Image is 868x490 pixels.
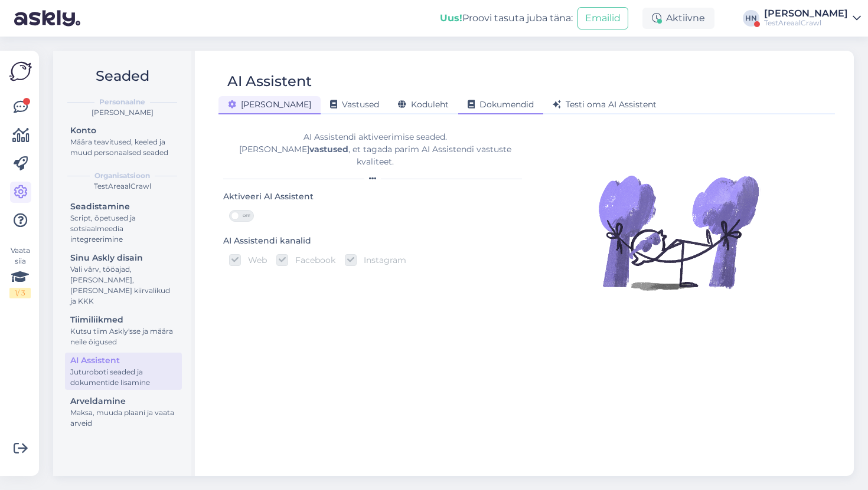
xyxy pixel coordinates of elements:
[65,312,182,349] a: TiimiliikmedKutsu tiim Askly'sse ja määra neile õigused
[357,254,406,266] label: Instagram
[70,252,177,264] div: Sinu Askly disain
[596,150,761,315] img: Illustration
[227,70,312,93] div: AI Assistent
[63,181,182,192] div: TestAreaalCrawl
[94,170,150,181] b: Organisatsioon
[468,99,534,110] span: Dokumendid
[70,314,177,326] div: Tiimiliikmed
[70,354,177,367] div: AI Assistent
[764,9,848,18] div: [PERSON_NAME]
[70,367,177,388] div: Juturoboti seaded ja dokumentide lisamine
[9,60,32,83] img: Askly Logo
[70,395,177,407] div: Arveldamine
[65,123,182,160] a: KontoMäära teavitused, keeled ja muud personaalsed seaded
[239,211,253,221] span: OFF
[63,107,182,118] div: [PERSON_NAME]
[65,353,182,390] a: AI AssistentJuturoboti seaded ja dokumentide lisamine
[70,200,177,213] div: Seadistamine
[398,99,449,110] span: Koduleht
[440,12,462,24] b: Uus!
[223,235,311,248] div: AI Assistendi kanalid
[228,99,311,110] span: [PERSON_NAME]
[63,65,182,87] h2: Seaded
[70,213,177,245] div: Script, õpetused ja sotsiaalmeedia integreerimine
[440,11,573,25] div: Proovi tasuta juba täna:
[70,326,177,347] div: Kutsu tiim Askly'sse ja määra neile õigused
[309,144,348,154] b: vastused
[99,97,145,107] b: Personaalne
[743,10,759,27] div: HN
[65,199,182,246] a: SeadistamineScript, õpetused ja sotsiaalmeedia integreerimine
[9,288,31,298] div: 1 / 3
[223,190,314,203] div: Aktiveeri AI Assistent
[330,99,379,110] span: Vastused
[70,137,177,158] div: Määra teavitused, keeled ja muud personaalsed seaded
[764,18,848,28] div: TestAreaalCrawl
[70,124,177,137] div: Konto
[70,407,177,429] div: Maksa, muuda plaani ja vaata arveid
[288,254,335,266] label: Facebook
[553,99,657,110] span: Testi oma AI Assistent
[65,250,182,308] a: Sinu Askly disainVali värv, tööajad, [PERSON_NAME], [PERSON_NAME] kiirvalikud ja KKK
[9,245,31,298] div: Vaata siia
[577,7,628,29] button: Emailid
[70,264,177,307] div: Vali värv, tööajad, [PERSON_NAME], [PERSON_NAME] kiirvalikud ja KKK
[764,9,861,28] a: [PERSON_NAME]TestAreaalCrawl
[223,131,527,168] div: AI Assistendi aktiveerimise seaded. [PERSON_NAME] , et tagada parim AI Assistendi vastuste kvalit...
[241,254,267,266] label: Web
[642,8,714,29] div: Aktiivne
[65,393,182,430] a: ArveldamineMaksa, muuda plaani ja vaata arveid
